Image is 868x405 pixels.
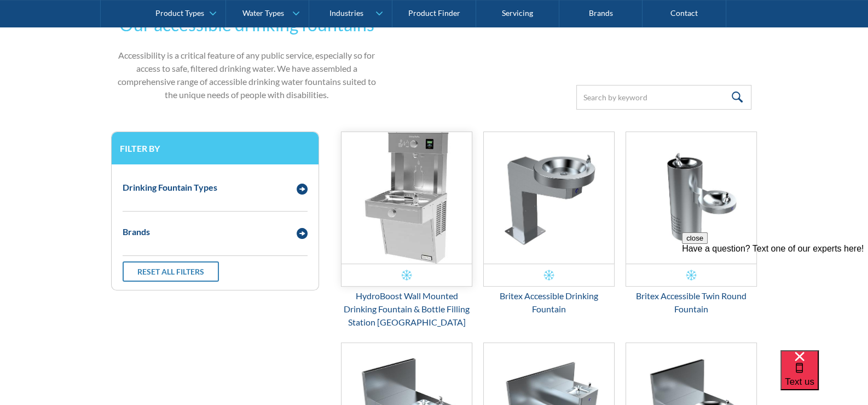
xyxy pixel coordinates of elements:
[341,132,472,329] a: HydroBoost Wall Mounted Drinking Fountain & Bottle Filling Station Vandal ResistantHydroBoost Wal...
[341,289,472,329] div: HydroBoost Wall Mounted Drinking Fountain & Bottle Filling Station [GEOGRAPHIC_DATA]
[123,181,217,194] div: Drinking Fountain Types
[342,132,472,264] img: HydroBoost Wall Mounted Drinking Fountain & Bottle Filling Station Vandal Resistant
[576,85,751,110] input: Search by keyword
[484,132,614,264] img: Britex Accessible Drinking Fountain
[682,232,868,364] iframe: podium webchat widget prompt
[483,132,615,316] a: Britex Accessible Drinking FountainBritex Accessible Drinking Fountain
[123,225,150,238] div: Brands
[626,132,756,264] img: Britex Accessible Twin Round Fountain
[155,9,204,18] div: Product Types
[123,261,219,282] a: Reset all filters
[329,9,363,18] div: Industries
[626,132,757,316] a: Britex Accessible Twin Round FountainBritex Accessible Twin Round Fountain
[483,289,615,316] div: Britex Accessible Drinking Fountain
[626,289,757,316] div: Britex Accessible Twin Round Fountain
[120,143,310,153] h3: Filter by
[111,49,383,101] p: Accessibility is a critical feature of any public service, especially so for access to safe, filt...
[780,350,868,405] iframe: podium webchat widget bubble
[242,9,284,18] div: Water Types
